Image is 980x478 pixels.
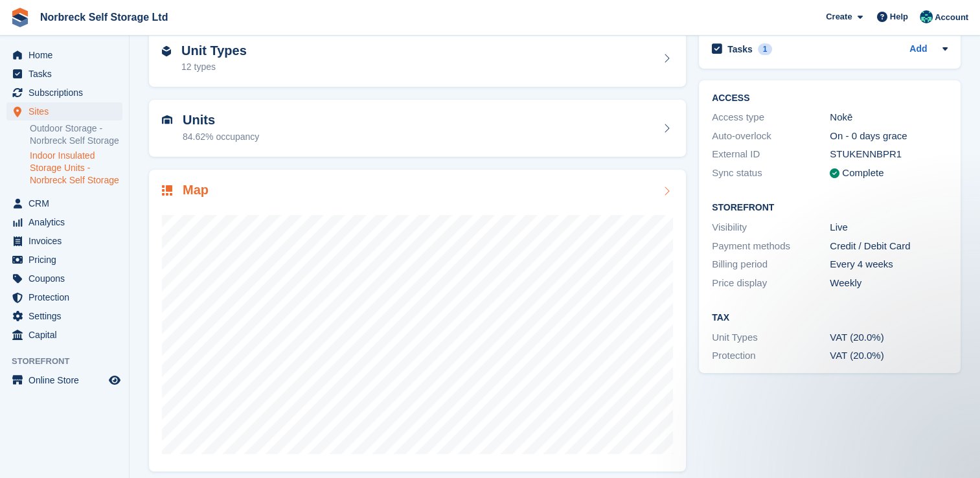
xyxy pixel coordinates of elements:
[28,371,106,389] span: Online Store
[842,166,883,181] div: Complete
[712,129,830,144] div: Auto-overlock
[28,194,106,212] span: CRM
[6,84,122,102] a: menu
[12,355,129,368] span: Storefront
[28,46,106,64] span: Home
[830,257,948,272] div: Every 4 weeks
[712,313,948,323] h2: Tax
[6,307,122,325] a: menu
[162,46,171,56] img: unit-type-icn-2b2737a686de81e16bb02015468b77c625bbabd49415b5ef34ead5e3b44a266d.svg
[830,348,948,363] div: VAT (20.0%)
[830,330,948,345] div: VAT (20.0%)
[920,10,933,23] img: Sally King
[890,10,908,23] span: Help
[30,150,122,187] a: Indoor Insulated Storage Units - Norbreck Self Storage
[909,42,927,57] a: Add
[6,213,122,231] a: menu
[149,170,686,472] a: Map
[28,232,106,250] span: Invoices
[758,43,773,55] div: 1
[149,30,686,87] a: Unit Types 12 types
[6,102,122,120] a: menu
[28,251,106,269] span: Pricing
[28,65,106,83] span: Tasks
[830,239,948,254] div: Credit / Debit Card
[162,185,172,196] img: map-icn-33ee37083ee616e46c38cad1a60f524a97daa1e2b2c8c0bc3eb3415660979fc1.svg
[830,129,948,144] div: On - 0 days grace
[830,220,948,235] div: Live
[162,115,172,124] img: unit-icn-7be61d7bf1b0ce9d3e12c5938cc71ed9869f7b940bace4675aadf7bd6d80202e.svg
[935,11,968,24] span: Account
[6,46,122,64] a: menu
[712,203,948,213] h2: Storefront
[181,43,247,58] h2: Unit Types
[712,239,830,254] div: Payment methods
[6,194,122,212] a: menu
[28,269,106,288] span: Coupons
[30,122,122,147] a: Outdoor Storage - Norbreck Self Storage
[830,276,948,291] div: Weekly
[28,84,106,102] span: Subscriptions
[28,213,106,231] span: Analytics
[712,220,830,235] div: Visibility
[712,110,830,125] div: Access type
[28,102,106,120] span: Sites
[712,93,948,104] h2: ACCESS
[10,8,30,27] img: stora-icon-8386f47178a22dfd0bd8f6a31ec36ba5ce8667c1dd55bd0f319d3a0aa187defe.svg
[183,113,259,128] h2: Units
[181,60,247,74] div: 12 types
[712,330,830,345] div: Unit Types
[6,371,122,389] a: menu
[830,147,948,162] div: STUKENNBPR1
[149,100,686,157] a: Units 84.62% occupancy
[6,232,122,250] a: menu
[712,348,830,363] div: Protection
[826,10,852,23] span: Create
[183,130,259,144] div: 84.62% occupancy
[712,147,830,162] div: External ID
[35,6,173,28] a: Norbreck Self Storage Ltd
[712,166,830,181] div: Sync status
[830,110,948,125] div: Nokē
[6,326,122,344] a: menu
[6,288,122,306] a: menu
[28,326,106,344] span: Capital
[107,372,122,388] a: Preview store
[6,251,122,269] a: menu
[183,183,209,198] h2: Map
[6,269,122,288] a: menu
[712,276,830,291] div: Price display
[28,307,106,325] span: Settings
[6,65,122,83] a: menu
[28,288,106,306] span: Protection
[712,257,830,272] div: Billing period
[727,43,753,55] h2: Tasks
